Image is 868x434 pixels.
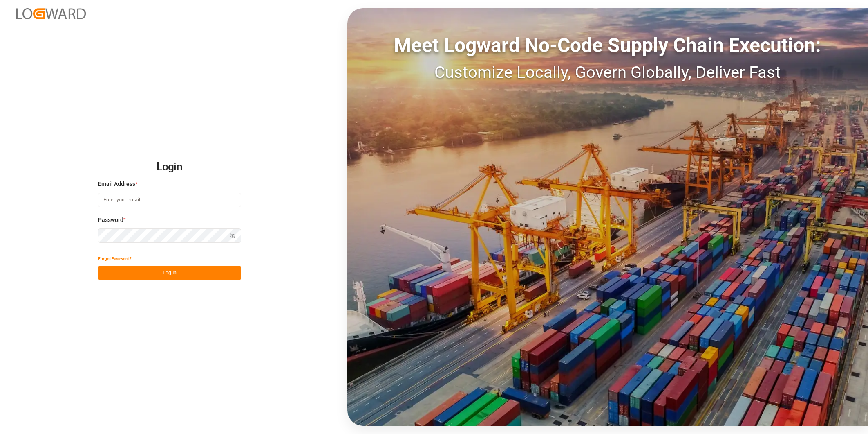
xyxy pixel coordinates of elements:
[347,31,868,60] div: Meet Logward No-Code Supply Chain Execution:
[98,154,241,180] h2: Login
[98,193,241,207] input: Enter your email
[98,180,135,188] span: Email Address
[16,8,86,19] img: Logward_new_orange.png
[98,216,123,224] span: Password
[98,266,241,280] button: Log In
[98,251,132,266] button: Forgot Password?
[347,60,868,85] div: Customize Locally, Govern Globally, Deliver Fast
